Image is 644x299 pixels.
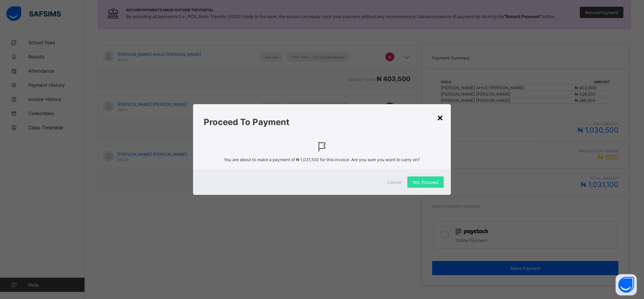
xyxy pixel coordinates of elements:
span: ₦ 1,031,100 [296,157,319,162]
div: × [437,111,444,123]
span: Yes, Proceed [413,180,439,185]
span: You are about to make a payment of for this invoice. Are you sure you want to carry on? [204,157,440,162]
button: Open asap [616,274,637,295]
h1: Proceed To Payment [204,117,440,127]
span: Cancel [388,180,402,185]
